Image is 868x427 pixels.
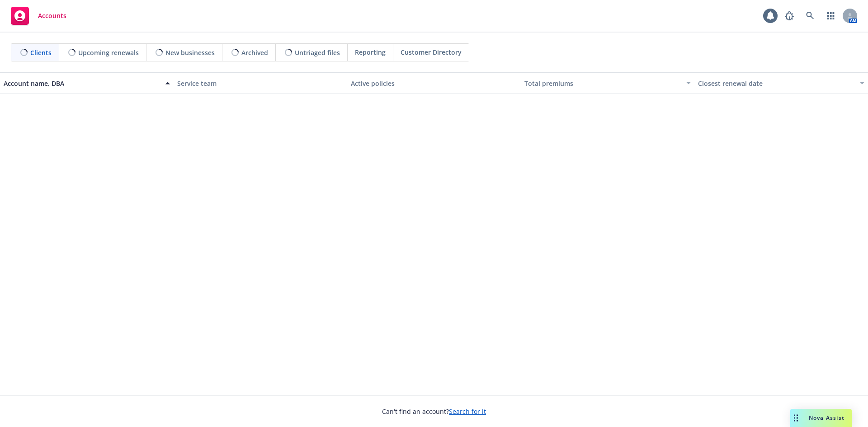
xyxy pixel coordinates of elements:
[347,72,521,94] button: Active policies
[30,48,52,57] span: Clients
[4,79,160,88] div: Account name, DBA
[351,79,517,88] div: Active policies
[165,48,215,57] span: New businesses
[78,48,139,57] span: Upcoming renewals
[790,409,852,427] button: Nova Assist
[698,79,854,88] div: Closest renewal date
[38,12,66,19] span: Accounts
[401,47,462,57] span: Customer Directory
[177,79,344,88] div: Service team
[822,7,840,25] a: Switch app
[524,79,681,88] div: Total premiums
[355,47,386,57] span: Reporting
[790,409,802,427] div: Drag to move
[521,72,694,94] button: Total premiums
[809,414,844,422] span: Nova Assist
[780,7,798,25] a: Report a Bug
[241,48,268,57] span: Archived
[295,48,340,57] span: Untriaged files
[174,72,347,94] button: Service team
[7,3,70,28] a: Accounts
[449,407,486,416] a: Search for it
[694,72,868,94] button: Closest renewal date
[801,7,819,25] a: Search
[382,407,486,416] span: Can't find an account?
